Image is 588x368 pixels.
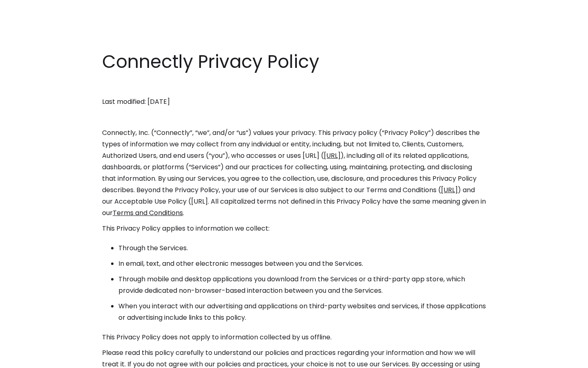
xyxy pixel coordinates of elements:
[441,185,458,195] a: [URL]
[102,112,486,123] p: ‍
[8,353,49,365] aside: Language selected: English
[102,81,486,92] p: ‍
[118,274,486,296] li: Through mobile and desktop applications you download from the Services or a third-party app store...
[324,151,341,160] a: [URL]
[118,242,486,254] li: Through the Services.
[118,301,486,323] li: When you interact with our advertising and applications on third-party websites and services, if ...
[102,96,486,108] p: Last modified: [DATE]
[102,49,486,74] h1: Connectly Privacy Policy
[118,258,486,269] li: In email, text, and other electronic messages between you and the Services.
[102,223,486,234] p: This Privacy Policy applies to information we collect:
[102,332,486,343] p: This Privacy Policy does not apply to information collected by us offline.
[113,208,183,218] a: Terms and Conditions
[102,127,486,219] p: Connectly, Inc. (“Connectly”, “we”, and/or “us”) values your privacy. This privacy policy (“Priva...
[16,354,49,365] ul: Language list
